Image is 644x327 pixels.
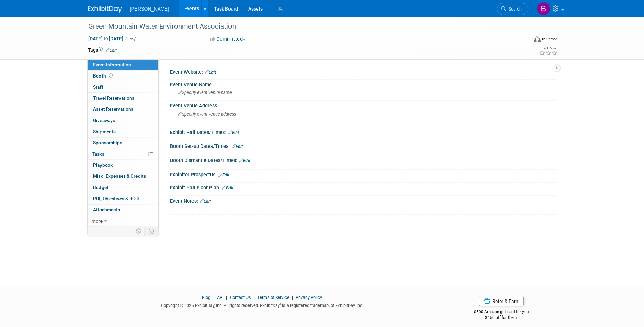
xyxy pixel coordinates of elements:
span: Booth [93,73,114,79]
span: [PERSON_NAME] [130,6,169,12]
span: Shipments [93,129,116,134]
span: to [103,36,109,41]
a: Edit [228,130,239,135]
div: Event Format [488,35,558,46]
a: Search [497,3,528,15]
div: Copyright © 2025 ExhibitDay, Inc. All rights reserved. ExhibitDay is a registered trademark of Ex... [88,301,437,309]
div: Booth Dismantle Dates/Times: [170,155,556,164]
a: Edit [218,173,229,177]
td: Personalize Event Tab Strip [133,227,145,236]
span: ROI, Objectives & ROO [93,196,139,201]
div: $150 off for them. [447,315,556,321]
td: Tags [88,47,117,53]
span: [DATE] [DATE] [88,36,124,42]
span: Budget [93,185,108,190]
a: more [88,216,158,227]
div: Event Notes: [170,196,556,205]
span: | [224,295,229,300]
a: Tasks [88,149,158,160]
span: Tasks [92,151,104,157]
div: In-Person [542,37,558,42]
span: Playbook [93,162,113,168]
a: Edit [106,48,117,53]
span: Sponsorships [93,140,122,145]
span: Attachments [93,207,120,212]
a: Edit [239,158,250,163]
a: Playbook [88,160,158,171]
div: Event Rating [539,47,557,50]
div: Green Mountain Water Environment Association [86,20,518,33]
a: Staff [88,82,158,93]
sup: ® [280,302,282,306]
img: Format-Inperson.png [534,36,541,42]
span: Event Information [93,62,131,67]
a: Booth [88,71,158,82]
span: Asset Reservations [93,106,133,112]
a: Edit [222,186,233,190]
button: Committed [208,36,248,43]
a: Attachments [88,205,158,216]
a: Refer & Earn [479,296,524,306]
a: Misc. Expenses & Credits [88,171,158,182]
span: Booth not reserved yet [108,73,114,78]
div: Exhibit Hall Dates/Times: [170,127,556,136]
a: Travel Reservations [88,93,158,104]
a: Asset Reservations [88,104,158,115]
a: Edit [205,70,216,75]
div: Exhibit Hall Floor Plan: [170,183,556,191]
div: Event Venue Name: [170,80,556,88]
a: Terms of Service [257,295,289,300]
a: Event Information [88,59,158,70]
span: (1 day) [125,37,137,41]
div: Booth Set-up Dates/Times: [170,141,556,150]
span: | [211,295,216,300]
a: ROI, Objectives & ROO [88,193,158,204]
div: $500 Amazon gift card for you, [447,305,556,320]
span: Specify event venue address [178,111,236,117]
a: Blog [202,295,210,300]
td: Toggle Event Tabs [144,227,158,236]
span: | [290,295,295,300]
a: Budget [88,182,158,193]
a: API [217,295,223,300]
span: Staff [93,84,103,90]
a: Contact Us [230,295,251,300]
span: Misc. Expenses & Credits [93,173,146,179]
a: Privacy Policy [296,295,322,300]
a: Giveaways [88,115,158,126]
div: Exhibitor Prospectus: [170,170,556,178]
img: Brittany Gilman [537,2,550,15]
span: Giveaways [93,118,115,123]
a: Shipments [88,126,158,137]
div: Event Website: [170,67,556,76]
a: Edit [232,144,243,149]
a: Edit [200,199,211,204]
div: Event Venue Address: [170,101,556,109]
span: more [92,218,103,224]
a: Sponsorships [88,138,158,149]
span: | [252,295,256,300]
span: Search [506,6,522,12]
span: Travel Reservations [93,95,134,101]
img: ExhibitDay [88,6,122,13]
span: Specify event venue name [178,90,232,95]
